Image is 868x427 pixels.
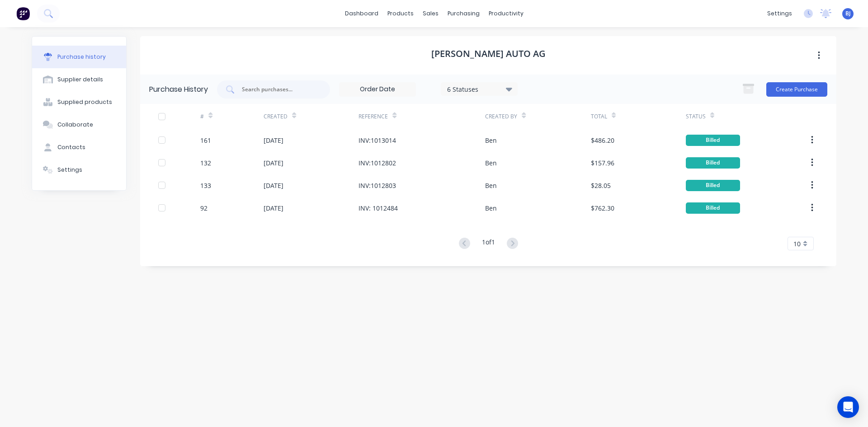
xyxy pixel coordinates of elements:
[57,75,103,84] div: Supplier details
[32,113,126,136] button: Collaborate
[200,181,211,190] div: 133
[443,7,484,20] div: purchasing
[264,136,283,145] div: [DATE]
[32,91,126,113] button: Supplied products
[32,46,126,68] button: Purchase history
[359,181,396,190] div: INV:1012803
[485,203,497,213] div: Ben
[485,158,497,168] div: Ben
[686,157,740,169] div: Billed
[418,7,443,20] div: sales
[57,53,106,61] div: Purchase history
[241,85,316,94] input: Search purchases...
[200,113,204,121] div: #
[447,84,512,94] div: 6 Statuses
[591,136,614,145] div: $486.20
[484,7,528,20] div: productivity
[32,136,126,159] button: Contacts
[57,143,85,151] div: Contacts
[591,158,614,168] div: $157.96
[57,121,93,129] div: Collaborate
[591,113,607,121] div: Total
[383,7,418,20] div: products
[264,158,283,168] div: [DATE]
[264,181,283,190] div: [DATE]
[359,136,396,145] div: INV:1013014
[591,181,611,190] div: $28.05
[200,136,211,145] div: 161
[200,158,211,168] div: 132
[837,396,859,418] div: Open Intercom Messenger
[845,9,851,18] span: BJ
[763,7,797,20] div: settings
[340,83,415,96] input: Order Date
[686,113,706,121] div: Status
[32,159,126,181] button: Settings
[264,203,283,213] div: [DATE]
[686,135,740,146] div: Billed
[57,98,112,106] div: Supplied products
[200,203,208,213] div: 92
[591,203,614,213] div: $762.30
[485,113,517,121] div: Created By
[359,158,396,168] div: INV:1012802
[32,68,126,91] button: Supplier details
[793,239,801,249] span: 10
[340,7,383,20] a: dashboard
[766,82,827,97] button: Create Purchase
[359,113,388,121] div: Reference
[686,180,740,191] div: Billed
[149,84,208,95] div: Purchase History
[431,48,546,59] h1: [PERSON_NAME] Auto Ag
[57,166,82,174] div: Settings
[686,202,740,214] div: Billed
[482,237,495,250] div: 1 of 1
[264,113,288,121] div: Created
[16,7,30,20] img: Factory
[359,203,398,213] div: INV: 1012484
[485,136,497,145] div: Ben
[485,181,497,190] div: Ben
